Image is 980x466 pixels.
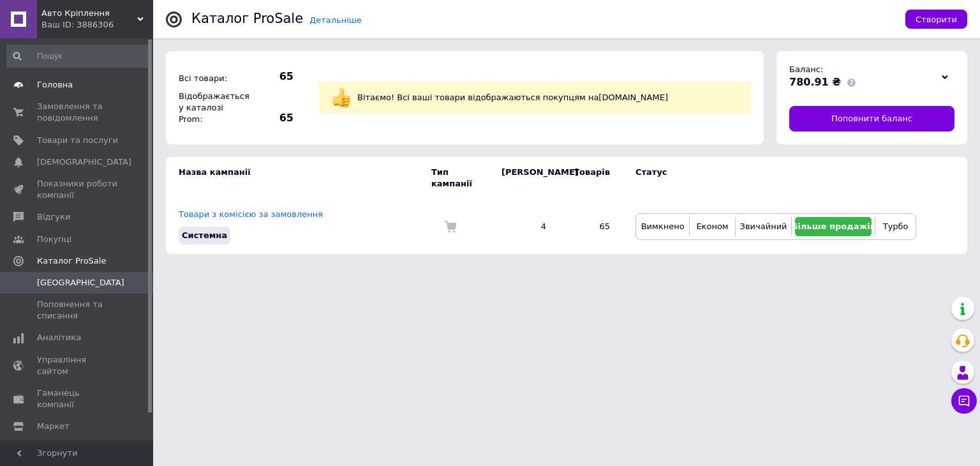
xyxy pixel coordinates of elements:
button: Економ [693,217,731,236]
span: Каталог ProSale [37,255,106,267]
img: :+1: [332,88,351,107]
div: Відображається у каталозі Prom: [175,87,246,129]
td: Товарів [559,157,623,199]
span: Баланс: [789,64,823,74]
span: Більше продажів [792,222,875,231]
span: Показники роботи компанії [37,178,118,201]
a: Товари з комісією за замовлення [179,209,323,219]
span: 65 [249,111,293,125]
span: Покупці [37,234,71,245]
span: Поповнення та списання [37,299,118,322]
div: Вітаємо! Всі ваші товари відображаються покупцям на [DOMAIN_NAME] [354,89,741,107]
span: Поповнити баланс [831,113,912,124]
div: Каталог ProSale [191,12,303,26]
button: Створити [905,10,967,29]
td: Тип кампанії [431,157,489,199]
span: [DEMOGRAPHIC_DATA] [37,156,131,168]
span: Замовлення та повідомлення [37,101,118,124]
td: Статус [623,157,916,199]
button: Вимкнено [639,217,686,236]
span: Аналітика [37,332,81,343]
span: [GEOGRAPHIC_DATA] [37,277,124,289]
button: Звичайний [739,217,789,236]
span: 780.91 ₴ [789,76,841,88]
span: Товари та послуги [37,135,118,146]
div: Всі товари: [175,70,246,87]
button: Турбо [879,217,912,236]
span: Головна [37,79,73,91]
td: 65 [559,199,623,254]
span: Створити [916,15,957,24]
span: Економ [696,222,728,231]
span: Гаманець компанії [37,387,118,410]
a: Детальніше [309,15,362,25]
button: Більше продажів [795,217,872,236]
span: Системна [182,230,227,240]
span: Маркет [37,421,70,432]
span: Вимкнено [641,222,685,231]
input: Пошук [6,45,151,68]
td: Назва кампанії [166,157,431,199]
span: Авто Кріплення [41,8,137,19]
div: Ваш ID: 3886306 [41,19,153,31]
span: 65 [249,70,293,84]
td: 4 [489,199,559,254]
td: [PERSON_NAME] [489,157,559,199]
span: Управління сайтом [37,354,118,377]
span: Звичайний [740,222,787,231]
span: Відгуки [37,211,70,223]
button: Чат з покупцем [951,388,977,414]
span: Турбо [883,222,909,231]
a: Поповнити баланс [789,106,954,132]
img: Комісія за замовлення [444,220,457,233]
